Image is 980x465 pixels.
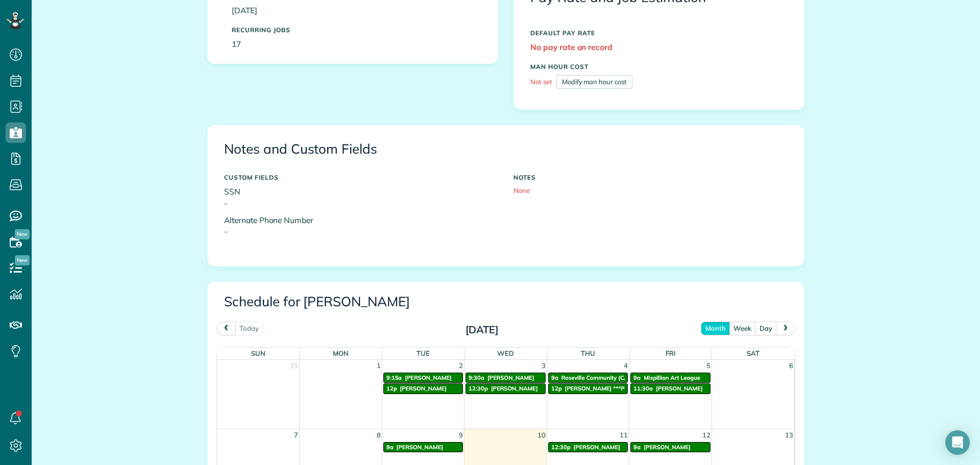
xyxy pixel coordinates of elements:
[376,360,382,372] span: 1
[224,174,498,181] h5: CUSTOM FIELDS
[386,385,397,392] span: 12p
[630,383,710,394] a: 11:30a [PERSON_NAME]
[15,255,30,265] span: New
[530,42,612,52] strong: No pay rate on record
[465,373,546,383] a: 9:30a [PERSON_NAME]
[289,360,299,372] span: 31
[633,385,653,392] span: 11:30a
[469,374,484,381] span: 9:30a
[383,442,463,452] a: 9a [PERSON_NAME]
[755,322,777,335] button: day
[565,385,704,392] span: [PERSON_NAME] ***PLEASE HAVE DOGS AWAY***
[581,349,595,357] span: Thu
[666,349,676,357] span: Fri
[633,444,641,451] span: 9a
[747,349,759,357] span: Sat
[574,444,621,451] span: [PERSON_NAME]
[232,27,474,33] h5: Recurring Jobs
[469,385,488,392] span: 12:30p
[491,385,538,392] span: [PERSON_NAME]
[293,429,299,441] span: 7
[397,444,444,451] span: [PERSON_NAME]
[15,229,30,239] span: New
[644,374,700,381] span: Mispillion Art League
[551,444,571,451] span: 12:30p
[383,373,463,383] a: 9:15a [PERSON_NAME]
[224,295,788,309] h3: Schedule for [PERSON_NAME]
[513,174,788,181] h5: NOTES
[548,383,628,394] a: 12p [PERSON_NAME] ***PLEASE HAVE DOGS AWAY***
[224,214,498,238] p: Alternate Phone Number -
[376,429,382,441] span: 8
[623,360,629,372] span: 4
[788,360,794,372] span: 6
[530,63,788,70] h5: MAN HOUR COST
[705,360,712,372] span: 5
[458,429,464,441] span: 9
[701,429,712,441] span: 12
[405,374,452,381] span: [PERSON_NAME]
[400,385,447,392] span: [PERSON_NAME]
[551,385,562,392] span: 12p
[487,374,534,381] span: [PERSON_NAME]
[216,322,236,335] button: prev
[644,444,691,451] span: [PERSON_NAME]
[541,360,547,372] span: 3
[458,360,464,372] span: 2
[530,78,552,86] span: Not set
[548,442,628,452] a: 12:30p [PERSON_NAME]
[776,322,795,335] button: next
[656,385,703,392] span: [PERSON_NAME]
[561,374,728,381] span: Roseville Community (C/[PERSON_NAME] & [PERSON_NAME])
[551,374,558,381] span: 9a
[513,186,530,194] span: None
[386,444,394,451] span: 9a
[418,324,546,335] h2: [DATE]
[497,349,514,357] span: Wed
[945,430,970,455] div: Open Intercom Messenger
[232,5,474,16] p: [DATE]
[633,374,641,381] span: 9a
[530,30,788,36] h5: DEFAULT PAY RATE
[556,75,632,89] a: Modify man hour cost
[784,429,794,441] span: 13
[251,349,265,357] span: Sun
[383,383,463,394] a: 12p [PERSON_NAME]
[235,322,263,335] button: today
[224,142,788,157] h3: Notes and Custom Fields
[386,374,402,381] span: 9:15a
[619,429,629,441] span: 11
[232,38,474,50] p: 17
[416,349,430,357] span: Tue
[630,442,710,452] a: 9a [PERSON_NAME]
[465,383,546,394] a: 12:30p [PERSON_NAME]
[701,322,730,335] button: month
[630,373,710,383] a: 9a Mispillion Art League
[729,322,756,335] button: week
[548,373,628,383] a: 9a Roseville Community (C/[PERSON_NAME] & [PERSON_NAME])
[536,429,547,441] span: 10
[224,186,498,209] p: SSN -
[333,349,349,357] span: Mon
